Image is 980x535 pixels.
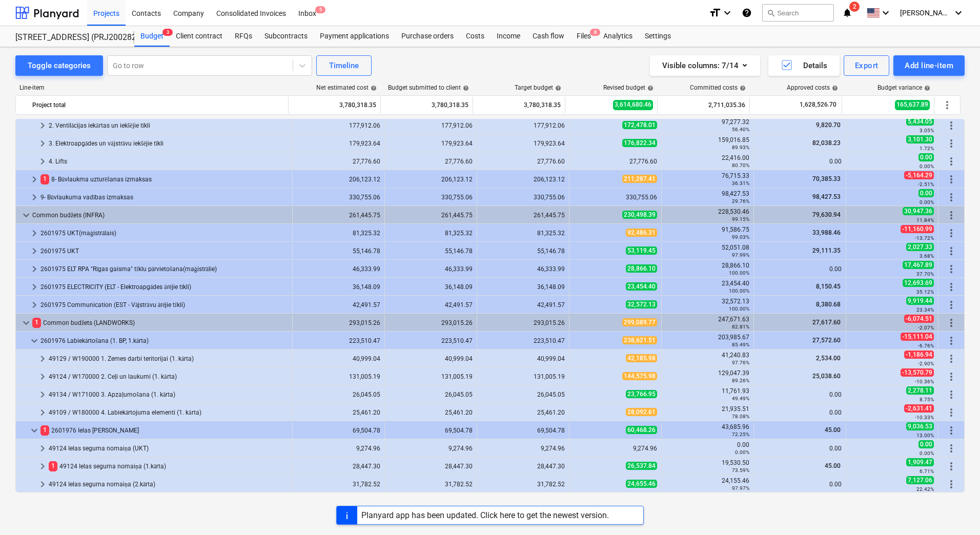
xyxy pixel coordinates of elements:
[918,361,934,366] small: -2.90%
[36,371,49,383] span: keyboard_arrow_right
[732,180,749,186] small: 36.31%
[460,26,491,47] a: Costs
[758,158,842,165] div: 0.00
[824,426,842,434] span: 45.00
[481,230,565,237] div: 81,325.32
[40,174,49,184] span: 1
[945,209,957,221] span: More actions
[40,261,288,277] div: 2601975 ELT RPA "Rīgas gaisma" tīklu pārvietošana(maģistrālie)
[481,301,565,308] div: 42,491.57
[32,315,288,331] div: Common budžets (LANDWORKS)
[811,337,842,344] span: 27,572.60
[815,283,842,290] span: 8,150.45
[732,360,749,365] small: 97.76%
[613,100,653,110] span: 3,614,680.46
[920,199,934,205] small: 0.00%
[553,85,561,91] span: help
[329,59,359,72] div: Timeline
[597,26,639,47] div: Analytics
[626,408,657,416] span: 28,092.61
[40,297,288,313] div: 2601975 Communication (EST - Vājstrāvu ārējie tīkli)
[916,289,934,295] small: 35.12%
[389,337,473,344] div: 223,510.47
[36,460,49,472] span: keyboard_arrow_right
[732,216,749,222] small: 99.15%
[389,373,473,380] div: 131,005.19
[758,409,842,416] div: 0.00
[297,140,380,147] div: 179,923.64
[945,478,957,490] span: More actions
[666,136,749,151] div: 159,016.85
[603,84,654,91] div: Revised budget
[49,440,288,457] div: 49124 Ielas seguma nomaiņa (UKT)
[32,97,284,113] div: Project total
[32,318,41,327] span: 1
[945,137,957,150] span: More actions
[170,26,229,47] a: Client contract
[622,121,657,129] span: 172,478.01
[36,388,49,401] span: keyboard_arrow_right
[945,245,957,257] span: More actions
[40,279,288,295] div: 2601975 ELECTRICITY (ELT - Elektroapgādes ārējie tīkli)
[28,299,40,311] span: keyboard_arrow_right
[297,194,380,201] div: 330,755.06
[229,26,258,47] div: RFQs
[945,353,957,365] span: More actions
[28,281,40,293] span: keyboard_arrow_right
[916,307,934,313] small: 23.34%
[666,172,749,187] div: 76,715.33
[36,137,49,150] span: keyboard_arrow_right
[574,158,657,165] div: 27,776.60
[49,368,288,385] div: 49124 / W170000 2. Ceļi un laukumi (1. kārta)
[316,55,372,76] button: Timeline
[15,84,289,91] div: Line-item
[315,6,325,13] span: 5
[297,158,380,165] div: 27,776.60
[916,217,934,223] small: 11.84%
[20,209,32,221] span: keyboard_arrow_down
[941,99,953,111] span: More actions
[626,282,657,291] span: 23,454.40
[732,431,749,437] small: 72.25%
[662,97,745,113] div: 2,711,035.36
[758,391,842,398] div: 0.00
[666,334,749,348] div: 203,985.67
[369,85,377,91] span: help
[662,59,748,72] div: Visible columns : 7/14
[920,128,934,133] small: 3.05%
[626,229,657,237] span: 92,486.31
[666,316,749,330] div: 247,671.63
[49,404,288,421] div: 49109 / W180000 4. Labiekārtojuma elementi (1. kārta)
[918,153,934,161] span: 0.00
[916,271,934,277] small: 37.70%
[395,26,460,47] div: Purchase orders
[297,409,380,416] div: 25,461.20
[903,261,934,269] span: 17,467.89
[732,396,749,401] small: 49.49%
[650,55,760,76] button: Visible columns:7/14
[389,248,473,255] div: 55,146.78
[622,175,657,183] span: 211,287.41
[639,26,677,47] a: Settings
[32,207,288,223] div: Common budžets (INFRA)
[258,26,314,47] div: Subcontracts
[915,379,934,384] small: -10.36%
[49,351,288,367] div: 49129 / W190000 1. Zemes darbi teritorijai (1. kārta)
[945,263,957,275] span: More actions
[622,372,657,380] span: 144,575.98
[768,55,840,76] button: Details
[389,122,473,129] div: 177,912.06
[162,29,173,36] span: 3
[906,386,934,395] span: 2,278.11
[481,409,565,416] div: 25,461.20
[36,478,49,490] span: keyboard_arrow_right
[297,391,380,398] div: 26,045.05
[666,298,749,312] div: 32,572.13
[316,84,377,91] div: Net estimated cost
[297,337,380,344] div: 223,510.47
[36,155,49,168] span: keyboard_arrow_right
[626,426,657,434] span: 60,468.26
[645,85,654,91] span: help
